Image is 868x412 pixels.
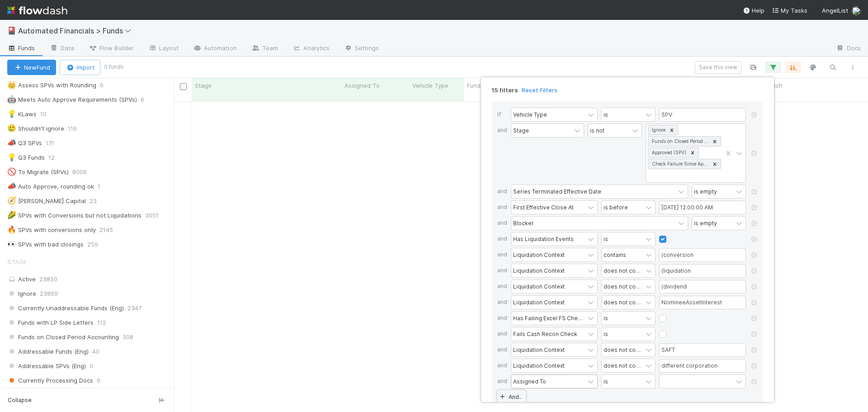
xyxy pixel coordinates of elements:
[694,219,717,227] div: is empty
[604,346,641,354] div: does not contain
[497,390,526,403] a: And..
[497,343,511,359] div: and
[513,330,577,338] div: Fails Cash Recon Check
[513,187,601,195] div: Series Terminated Effective Date
[604,266,641,275] div: does not contain
[497,123,511,185] div: and
[513,266,565,275] div: Liquidation Context
[513,203,574,211] div: First Effective Close At
[497,108,511,123] div: If
[513,377,546,385] div: Assigned To
[604,282,641,290] div: does not contain
[513,361,565,369] div: Liquidation Context
[604,330,608,338] div: is
[590,126,604,134] div: is not
[604,298,641,306] div: does not contain
[497,264,511,279] div: and
[513,314,583,322] div: Has Failing Excel FS Checks Excluding Rounding Tolerance
[497,374,511,390] div: and
[497,232,511,248] div: and
[497,185,511,200] div: and
[497,311,511,327] div: and
[513,282,565,290] div: Liquidation Context
[497,359,511,374] div: and
[513,346,565,354] div: Liquidation Context
[513,110,547,118] div: Vehicle Type
[649,137,710,146] div: Funds on Closed Period Accounting
[513,298,565,306] div: Liquidation Context
[522,86,557,94] a: Reset Filters
[497,279,511,295] div: and
[604,314,608,322] div: is
[497,295,511,311] div: and
[491,86,518,94] span: 15 filters
[604,361,641,369] div: does not contain
[513,126,529,134] div: Stage
[649,159,710,169] div: Check Failure Since Approved (SPV)
[513,251,565,259] div: Liquidation Context
[604,235,608,243] div: is
[497,200,511,216] div: and
[649,148,688,157] div: Approved (SPV)
[604,251,626,259] div: contains
[604,203,628,211] div: is before
[497,216,511,232] div: and
[649,125,667,135] div: Ignore
[513,235,574,243] div: Has Liquidation Events
[497,248,511,264] div: and
[604,110,608,118] div: is
[497,327,511,343] div: and
[694,187,717,195] div: is empty
[604,377,608,385] div: is
[513,219,534,227] div: Blocker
